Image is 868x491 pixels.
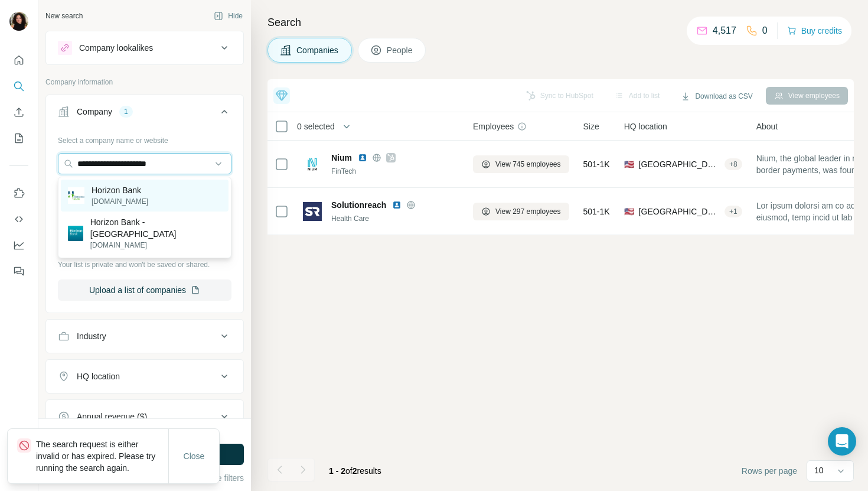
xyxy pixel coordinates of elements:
button: Use Surfe API [9,209,28,230]
div: Open Intercom Messenger [828,427,856,456]
span: HQ location [624,121,667,132]
span: Companies [296,44,340,56]
p: [DOMAIN_NAME] [90,240,221,251]
div: HQ location [77,370,120,382]
button: Search [9,76,28,97]
span: About [756,121,778,132]
p: Your list is private and won't be saved or shared. [58,259,231,270]
button: Enrich CSV [9,102,28,123]
button: Annual revenue ($) [46,402,243,431]
span: 2 [353,466,357,476]
div: Industry [77,330,106,342]
img: Logo of Solutionreach [303,202,322,221]
span: View 745 employees [495,159,561,170]
p: Company information [45,77,244,87]
img: Avatar [9,12,28,31]
img: Logo of Nium [303,155,322,174]
img: Horizon Bank [68,187,84,204]
span: Rows per page [742,465,797,477]
h4: Search [267,14,854,31]
div: + 8 [725,159,742,170]
span: Size [583,121,599,132]
button: Download as CSV [673,87,761,105]
div: 2000 search results remaining [97,426,192,437]
div: Health Care [331,213,459,224]
button: Company lookalikes [46,34,243,62]
div: Select a company name or website [58,131,231,146]
p: [DOMAIN_NAME] [92,196,148,207]
button: Feedback [9,261,28,282]
div: Company lookalikes [79,42,153,54]
span: 501-1K [583,206,610,217]
button: Company1 [46,97,243,131]
button: Dashboard [9,235,28,256]
p: Horizon Bank [92,184,148,196]
button: Close [175,446,213,467]
span: 0 selected [297,121,335,132]
span: [GEOGRAPHIC_DATA], [US_STATE] [639,158,720,170]
img: LinkedIn logo [392,200,402,210]
div: 1 [119,106,133,117]
button: View 297 employees [473,203,569,220]
button: View 745 employees [473,155,569,173]
span: results [329,466,381,476]
span: Close [184,450,205,462]
div: FinTech [331,166,459,177]
p: 10 [814,464,824,476]
button: Industry [46,322,243,350]
div: + 1 [725,206,742,217]
button: Quick start [9,50,28,71]
span: Nium [331,152,352,164]
div: Annual revenue ($) [77,411,147,422]
span: View 297 employees [495,206,561,217]
p: Horizon Bank - [GEOGRAPHIC_DATA] [90,216,221,240]
span: Solutionreach [331,199,386,211]
p: The search request is either invalid or has expired. Please try running the search again. [36,438,168,474]
span: 1 - 2 [329,466,345,476]
span: 501-1K [583,158,610,170]
button: HQ location [46,362,243,391]
img: Horizon Bank - Australia [68,226,83,241]
p: 0 [762,24,768,38]
span: of [345,466,353,476]
button: Hide [205,7,251,25]
span: Employees [473,121,514,132]
span: 🇺🇸 [624,206,634,217]
div: Company [77,106,112,118]
button: Upload a list of companies [58,279,231,301]
button: My lists [9,128,28,149]
img: LinkedIn logo [358,153,367,162]
span: 🇺🇸 [624,158,634,170]
div: New search [45,11,83,21]
span: [GEOGRAPHIC_DATA], [US_STATE] [639,206,720,217]
button: Buy credits [787,22,842,39]
button: Use Surfe on LinkedIn [9,183,28,204]
p: 4,517 [713,24,736,38]
span: People [387,44,414,56]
